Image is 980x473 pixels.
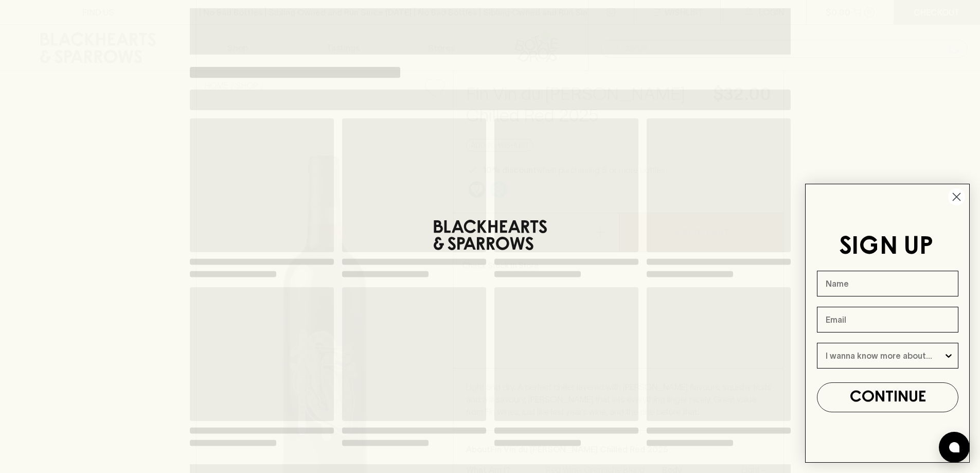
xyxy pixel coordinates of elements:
[839,235,933,259] span: SIGN UP
[949,442,959,452] img: bubble-icon
[943,343,954,368] button: Show Options
[817,271,958,296] input: Name
[795,173,980,473] div: FLYOUT Form
[817,307,958,332] input: Email
[948,188,966,206] button: Close dialog
[826,343,943,368] input: I wanna know more about...
[817,382,958,412] button: CONTINUE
